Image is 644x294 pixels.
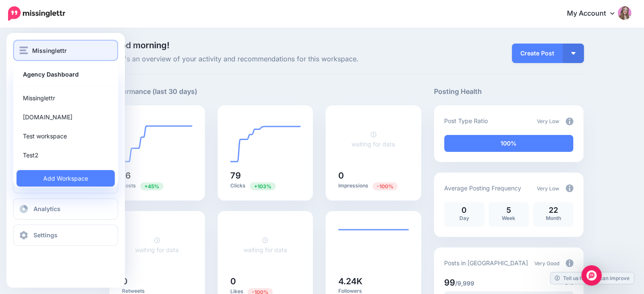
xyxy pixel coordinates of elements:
[17,66,115,82] a: Agency Dashboard
[243,236,287,253] a: waiting for data
[17,90,115,106] a: Missinglettr
[444,258,528,268] p: Posts in [GEOGRAPHIC_DATA]
[444,278,455,288] span: 99
[338,171,409,180] h5: 0
[122,182,192,190] p: Posts
[17,109,115,125] a: [DOMAIN_NAME]
[566,259,573,267] img: info-circle-grey.png
[17,170,115,187] a: Add Workspace
[558,3,631,24] a: My Account
[351,131,395,148] a: waiting for data
[230,182,301,190] p: Clicks
[33,231,58,239] span: Settings
[571,52,575,55] img: arrow-down-white.png
[13,40,118,61] button: Missinglettr
[33,205,61,212] span: Analytics
[550,272,634,284] a: Tell us how we can improve
[109,86,197,97] h5: Performance (last 30 days)
[444,135,573,152] div: 100% of your posts in the last 30 days have been from Drip Campaigns
[373,182,398,190] span: Previous period: 5
[493,206,525,214] p: 5
[109,40,169,50] span: Good morning!
[140,182,163,190] span: Previous period: 11
[13,225,118,246] a: Settings
[122,277,192,286] h5: 0
[32,46,66,55] span: Missinglettr
[448,206,480,214] p: 0
[338,182,409,190] p: Impressions
[109,54,421,65] span: Here's an overview of your activity and recommendations for this workspace.
[534,260,559,267] span: Very Good
[444,183,521,193] p: Average Posting Frequency
[434,86,583,97] h5: Posting Health
[19,47,28,54] img: menu.png
[23,69,79,80] strong: Agency Dashboard
[122,171,192,180] h5: 16
[250,182,276,190] span: Previous period: 39
[537,185,559,192] span: Very Low
[8,6,65,21] img: Missinglettr
[17,147,115,163] a: Test2
[13,198,118,220] a: Analytics
[566,118,573,125] img: info-circle-grey.png
[459,215,469,221] span: Day
[455,280,474,287] span: /9,999
[537,206,569,214] p: 22
[230,171,301,180] h5: 79
[581,265,602,286] div: Open Intercom Messenger
[502,215,515,221] span: Week
[230,277,301,286] h5: 0
[444,116,488,126] p: Post Type Ratio
[338,277,409,286] h5: 4.24K
[17,128,115,144] a: Test workspace
[566,184,573,192] img: info-circle-grey.png
[135,236,179,253] a: waiting for data
[545,215,561,221] span: Month
[537,118,559,124] span: Very Low
[512,44,563,63] a: Create Post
